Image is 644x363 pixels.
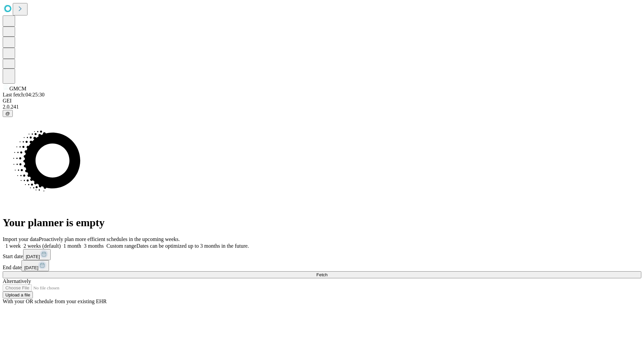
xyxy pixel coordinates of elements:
[137,243,249,249] span: Dates can be optimized up to 3 months in the future.
[3,291,33,298] button: Upload a file
[106,243,136,249] span: Custom range
[3,260,641,271] div: End date
[3,216,641,229] h1: Your planner is empty
[3,92,45,97] span: Last fetch: 04:25:30
[63,243,81,249] span: 1 month
[3,236,39,242] span: Import your data
[316,272,327,277] span: Fetch
[21,260,49,271] button: [DATE]
[39,236,180,242] span: Proactively plan more efficient schedules in the upcoming weeks.
[3,298,107,304] span: With your OR schedule from your existing EHR
[23,249,51,260] button: [DATE]
[5,111,10,116] span: @
[5,243,21,249] span: 1 week
[23,243,61,249] span: 2 weeks (default)
[3,278,31,284] span: Alternatively
[26,254,40,259] span: [DATE]
[3,110,13,117] button: @
[84,243,104,249] span: 3 months
[3,104,641,110] div: 2.0.241
[3,249,641,260] div: Start date
[3,271,641,278] button: Fetch
[3,98,641,104] div: GEI
[24,265,38,270] span: [DATE]
[9,86,26,91] span: GMCM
